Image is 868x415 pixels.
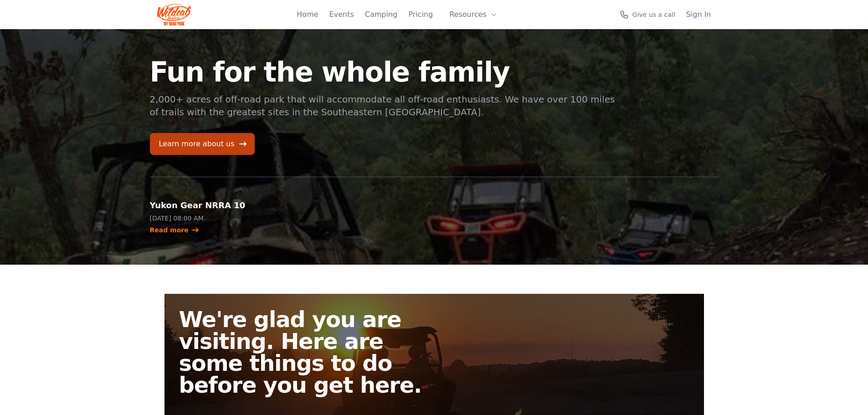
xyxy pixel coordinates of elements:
[150,225,200,235] a: Read more
[444,5,503,24] button: Resources
[150,133,255,155] a: Learn more about us
[157,4,191,26] img: Wildcat Logo
[632,10,675,19] span: Give us a call
[365,9,397,20] a: Camping
[686,9,711,20] a: Sign In
[329,9,354,20] a: Events
[179,308,442,396] h2: We're glad you are visiting. Here are some things to do before you get here.
[150,199,281,212] h2: Yukon Gear NRRA 10
[408,9,433,20] a: Pricing
[620,10,675,19] a: Give us a call
[297,9,318,20] a: Home
[150,58,616,86] h1: Fun for the whole family
[150,214,281,223] p: [DATE] 08:00 AM
[150,93,616,118] p: 2,000+ acres of off-road park that will accommodate all off-road enthusiasts. We have over 100 mi...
